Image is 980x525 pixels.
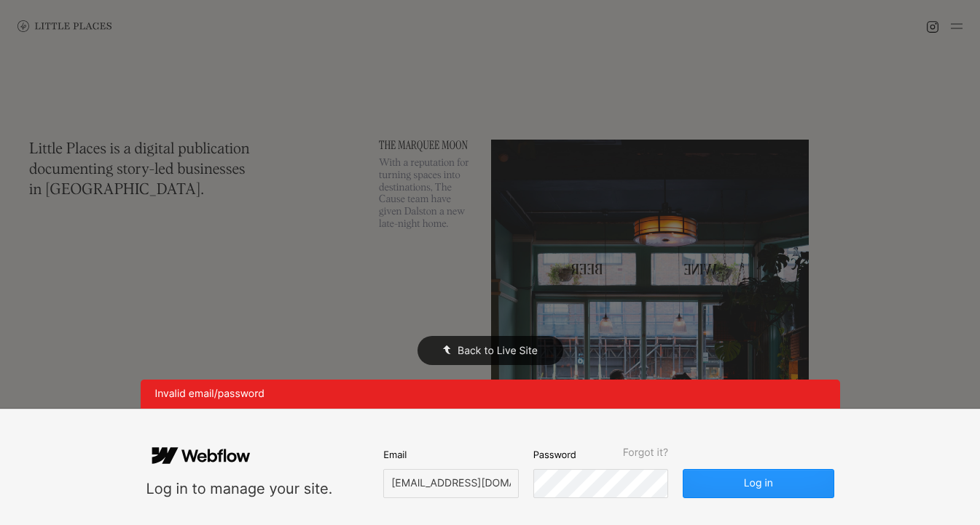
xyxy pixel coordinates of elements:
[458,345,538,357] span: Back to Live Site
[623,447,668,459] span: Forgot it?
[383,449,407,462] span: Email
[146,479,333,499] div: Log in to manage your site.
[533,449,576,462] span: Password
[683,469,834,498] button: Log in
[141,380,840,409] div: Invalid email/password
